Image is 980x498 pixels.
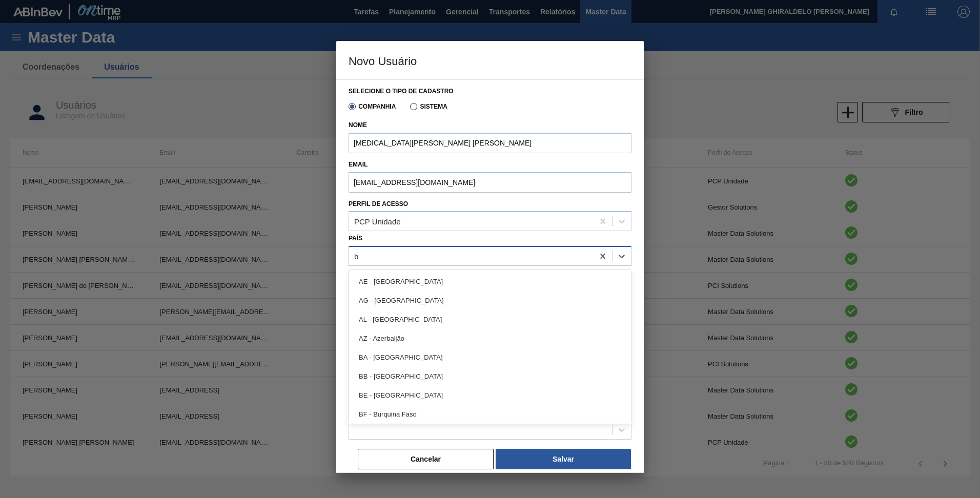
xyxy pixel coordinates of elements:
label: Sistema [410,103,447,110]
button: Salvar [496,449,631,469]
div: AL - [GEOGRAPHIC_DATA] [349,310,631,329]
label: Perfil de Acesso [349,200,408,208]
label: Selecione o tipo de cadastro [349,88,454,95]
div: BF - Burquina Faso [349,405,631,424]
label: Nome [349,118,631,133]
label: Email [349,157,631,172]
label: Companhia [349,103,396,110]
button: Cancelar [358,449,494,469]
div: PCP Unidade [354,217,401,226]
h3: Novo Usuário [336,41,644,80]
div: BA - [GEOGRAPHIC_DATA] [349,348,631,367]
label: Idioma [349,269,371,277]
div: BE - [GEOGRAPHIC_DATA] [349,386,631,405]
div: AE - [GEOGRAPHIC_DATA] [349,272,631,291]
div: AG - [GEOGRAPHIC_DATA] [349,291,631,310]
label: País [349,235,362,242]
div: AZ - Azerbaijão [349,329,631,348]
div: BB - [GEOGRAPHIC_DATA] [349,367,631,386]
